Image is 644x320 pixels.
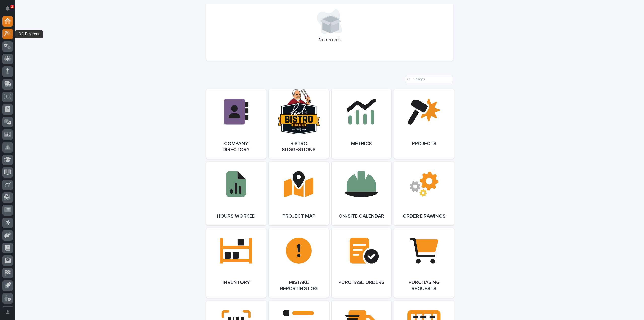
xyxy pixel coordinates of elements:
a: Projects [394,89,454,159]
p: No records [212,37,447,43]
a: On-Site Calendar [332,162,391,225]
a: Mistake Reporting Log [269,228,329,298]
a: Purchase Orders [332,228,391,298]
a: Company Directory [206,89,266,159]
a: Metrics [332,89,391,159]
p: 2 [11,5,13,8]
div: Notifications2 [6,6,13,14]
a: Order Drawings [394,162,454,225]
a: Hours Worked [206,162,266,225]
input: Search [405,75,453,83]
a: Project Map [269,162,329,225]
button: Notifications [2,3,13,14]
a: Inventory [206,228,266,298]
a: Purchasing Requests [394,228,454,298]
a: Bistro Suggestions [269,89,329,159]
